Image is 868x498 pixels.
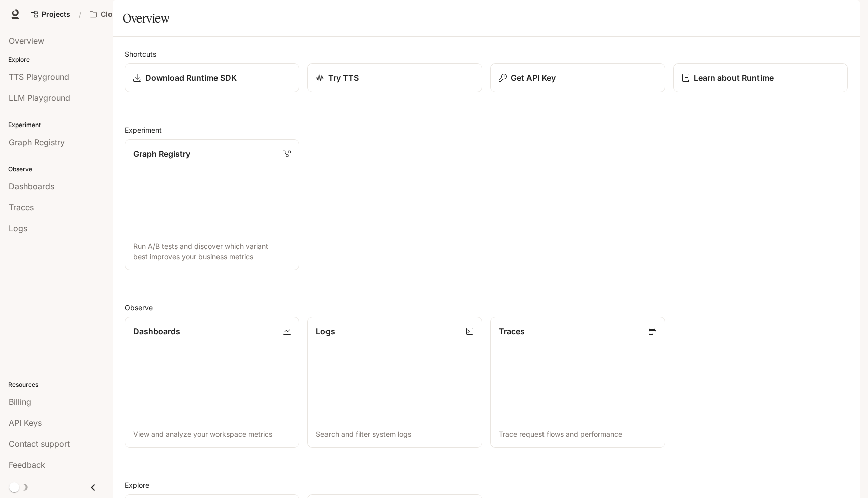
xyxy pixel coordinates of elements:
p: Clone Voice Tests [101,10,157,19]
button: All workspaces [85,4,173,24]
a: Graph RegistryRun A/B tests and discover which variant best improves your business metrics [125,139,299,270]
p: Search and filter system logs [316,429,474,439]
h1: Overview [123,8,169,28]
p: View and analyze your workspace metrics [133,429,291,439]
p: Run A/B tests and discover which variant best improves your business metrics [133,241,291,262]
button: Get API Key [490,63,665,92]
p: Graph Registry [133,148,190,160]
a: LogsSearch and filter system logs [307,317,482,448]
a: Learn about Runtime [673,63,848,92]
p: Try TTS [328,72,359,84]
div: / [75,9,85,20]
h2: Observe [125,302,848,313]
p: Get API Key [511,72,556,84]
a: Go to projects [26,4,75,24]
p: Logs [316,325,335,337]
p: Traces [499,325,525,337]
a: DashboardsView and analyze your workspace metrics [125,317,299,448]
a: Download Runtime SDK [125,63,299,92]
h2: Shortcuts [125,49,848,59]
span: Projects [42,10,70,19]
p: Learn about Runtime [694,72,774,84]
h2: Experiment [125,125,848,135]
p: Trace request flows and performance [499,429,657,439]
h2: Explore [125,480,848,490]
a: TracesTrace request flows and performance [490,317,665,448]
p: Download Runtime SDK [145,72,237,84]
p: Dashboards [133,325,180,337]
a: Try TTS [307,63,482,92]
